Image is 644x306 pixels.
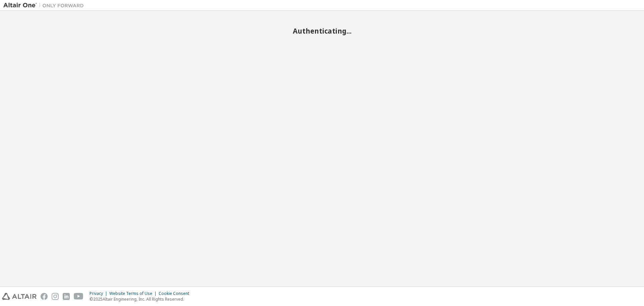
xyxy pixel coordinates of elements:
p: © 2025 Altair Engineering, Inc. All Rights Reserved. [90,296,193,302]
img: instagram.svg [52,293,59,300]
img: youtube.svg [74,293,84,300]
img: facebook.svg [41,293,48,300]
img: altair_logo.svg [2,293,37,300]
div: Website Terms of Use [109,291,159,296]
img: Altair One [3,2,87,9]
img: linkedin.svg [63,293,70,300]
h2: Authenticating... [3,27,641,35]
div: Privacy [90,291,109,296]
div: Cookie Consent [159,291,193,296]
